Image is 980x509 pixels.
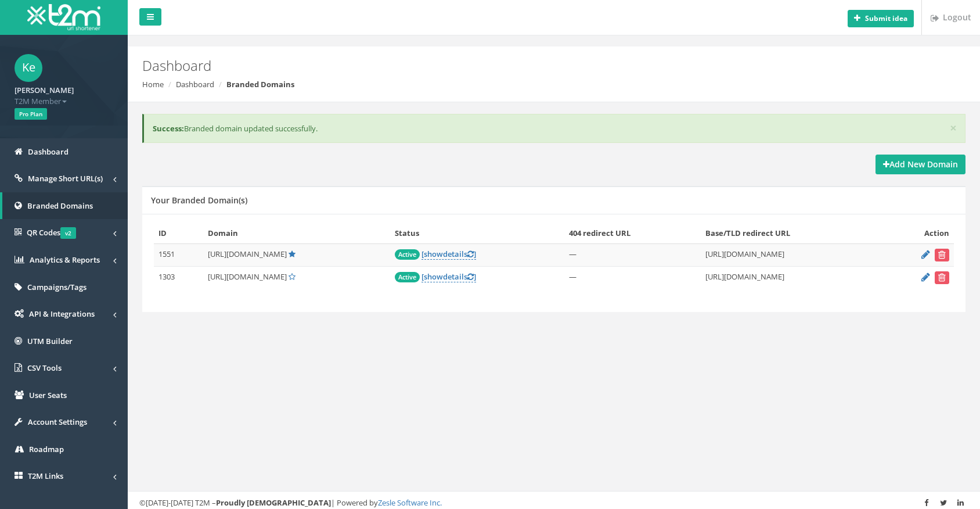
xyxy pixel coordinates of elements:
a: Set Default [289,271,296,282]
span: Campaigns/Tags [27,282,87,292]
h5: Your Branded Domain(s) [151,196,247,205]
th: ID [154,223,203,243]
td: 1551 [154,243,203,266]
strong: Add New Domain [883,159,958,170]
span: T2M Links [28,471,63,481]
button: Submit idea [848,10,914,27]
h2: Dashboard [142,58,826,73]
span: T2M Member [15,96,113,107]
span: CSV Tools [27,363,62,373]
span: QR Codes [27,227,76,238]
th: Base/TLD redirect URL [701,223,882,243]
td: [URL][DOMAIN_NAME] [701,266,882,289]
button: × [950,122,957,134]
strong: Branded Domains [226,79,294,89]
th: Domain [203,223,390,243]
span: Active [395,249,420,260]
span: Branded Domains [27,200,93,211]
strong: Proudly [DEMOGRAPHIC_DATA] [216,497,331,508]
a: [showdetails] [421,271,476,282]
th: 404 redirect URL [564,223,701,243]
span: Pro Plan [15,108,47,120]
span: Account Settings [28,417,87,427]
span: Analytics & Reports [30,254,100,265]
span: API & Integrations [29,309,95,319]
span: Manage Short URL(s) [28,173,103,184]
span: [URL][DOMAIN_NAME] [208,249,287,259]
td: [URL][DOMAIN_NAME] [701,243,882,266]
span: v2 [60,227,76,239]
th: Status [390,223,565,243]
div: ©[DATE]-[DATE] T2M – | Powered by [139,497,968,508]
span: User Seats [29,390,67,400]
b: Success: [153,123,184,134]
span: show [424,271,443,282]
td: — [564,243,701,266]
b: Submit idea [865,13,907,23]
a: Zesle Software Inc. [378,497,442,508]
span: Dashboard [28,146,69,157]
th: Action [882,223,954,243]
a: Home [142,79,164,89]
strong: [PERSON_NAME] [15,85,74,95]
span: [URL][DOMAIN_NAME] [208,271,287,282]
td: — [564,266,701,289]
div: Branded domain updated successfully. [142,114,965,144]
span: show [424,249,443,259]
span: UTM Builder [27,336,73,346]
span: Ke [15,54,42,82]
td: 1303 [154,266,203,289]
a: Default [289,249,296,259]
a: [showdetails] [421,249,476,260]
img: T2M [27,4,100,30]
a: [PERSON_NAME] T2M Member [15,82,113,106]
a: Dashboard [176,79,214,89]
a: Add New Domain [875,155,965,174]
span: Active [395,272,420,282]
span: Roadmap [29,444,64,454]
